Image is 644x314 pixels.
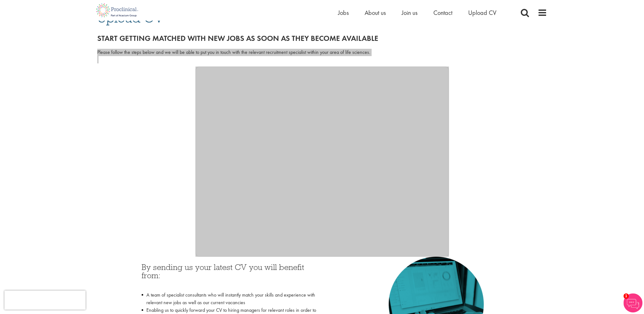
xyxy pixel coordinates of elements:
[365,9,386,17] a: About us
[623,293,629,299] span: 1
[97,49,547,56] div: Please follow the steps below and we will be able to put you in touch with the relevant recruitme...
[97,34,547,42] h2: Start getting matched with new jobs as soon as they become available
[468,9,496,17] a: Upload CV
[142,291,317,306] li: A team of specialist consultants who will instantly match your skills and experience with relevan...
[4,291,86,310] iframe: reCAPTCHA
[142,263,317,288] h3: By sending us your latest CV you will benefit from:
[623,293,642,312] img: Chatbot
[338,9,349,17] a: Jobs
[402,9,418,17] a: Join us
[433,9,452,17] a: Contact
